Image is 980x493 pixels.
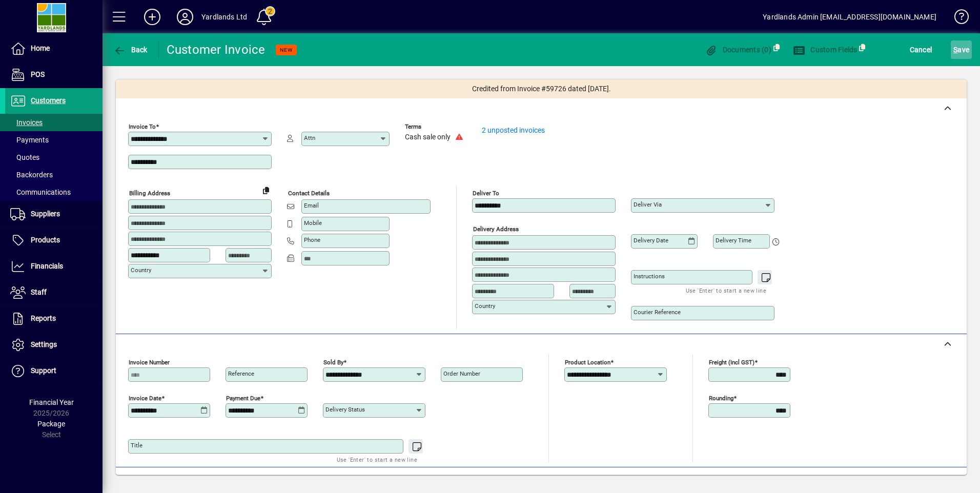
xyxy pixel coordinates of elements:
[31,210,60,218] span: Suppliers
[953,46,957,54] span: S
[5,306,103,332] a: Reports
[951,40,972,59] button: Save
[113,46,148,54] span: Back
[790,40,860,59] button: Custom Fields
[37,420,65,428] span: Package
[31,340,57,348] span: Settings
[5,228,103,253] a: Products
[228,370,254,377] mat-label: Reference
[31,44,50,52] span: Home
[129,395,161,402] mat-label: Invoice date
[634,273,665,280] mat-label: Instructions
[475,302,495,310] mat-label: Country
[5,166,103,183] a: Backorders
[634,237,668,244] mat-label: Delivery date
[103,40,159,59] app-page-header-button: Back
[5,201,103,227] a: Suppliers
[5,36,103,61] a: Home
[405,124,466,130] span: Terms
[131,442,142,449] mat-label: Title
[31,366,56,375] span: Support
[702,40,774,59] button: Documents (0)
[5,114,103,131] a: Invoices
[10,153,39,161] span: Quotes
[325,406,365,413] mat-label: Delivery status
[897,474,938,490] span: Product
[5,280,103,305] a: Staff
[31,96,66,105] span: Customers
[258,182,274,198] button: Copy to Delivery address
[304,134,315,141] mat-label: Attn
[201,9,247,25] div: Yardlands Ltd
[5,149,103,166] a: Quotes
[610,473,671,491] button: Product History
[5,62,103,88] a: POS
[709,395,733,402] mat-label: Rounding
[111,40,150,59] button: Back
[892,473,944,491] button: Product
[10,118,43,127] span: Invoices
[323,359,343,366] mat-label: Sold by
[5,131,103,149] a: Payments
[405,133,451,141] span: Cash sale only
[304,202,319,209] mat-label: Email
[129,359,170,366] mat-label: Invoice number
[136,8,169,26] button: Add
[763,9,936,25] div: Yardlands Admin [EMAIL_ADDRESS][DOMAIN_NAME]
[29,398,74,406] span: Financial Year
[10,171,53,179] span: Backorders
[910,42,932,58] span: Cancel
[304,236,320,243] mat-label: Phone
[129,123,156,130] mat-label: Invoice To
[10,188,71,196] span: Communications
[169,8,201,26] button: Profile
[10,136,49,144] span: Payments
[473,190,499,197] mat-label: Deliver To
[634,201,662,208] mat-label: Deliver via
[337,454,417,465] mat-hint: Use 'Enter' to start a new line
[953,42,969,58] span: ave
[304,219,322,227] mat-label: Mobile
[5,183,103,201] a: Communications
[31,236,60,244] span: Products
[131,266,151,274] mat-label: Country
[705,46,771,54] span: Documents (0)
[907,40,935,59] button: Cancel
[716,237,751,244] mat-label: Delivery time
[31,288,47,296] span: Staff
[280,47,293,53] span: NEW
[615,474,667,490] span: Product History
[443,370,480,377] mat-label: Order number
[226,395,260,402] mat-label: Payment due
[793,46,857,54] span: Custom Fields
[5,254,103,279] a: Financials
[686,284,766,296] mat-hint: Use 'Enter' to start a new line
[565,359,610,366] mat-label: Product location
[31,262,63,270] span: Financials
[709,359,754,366] mat-label: Freight (incl GST)
[5,332,103,358] a: Settings
[31,314,56,322] span: Reports
[482,126,545,134] a: 2 unposted invoices
[472,84,611,94] span: Credited from Invoice #59726 dated [DATE].
[5,358,103,384] a: Support
[947,2,967,35] a: Knowledge Base
[167,42,266,58] div: Customer Invoice
[634,309,681,316] mat-label: Courier Reference
[31,70,45,78] span: POS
